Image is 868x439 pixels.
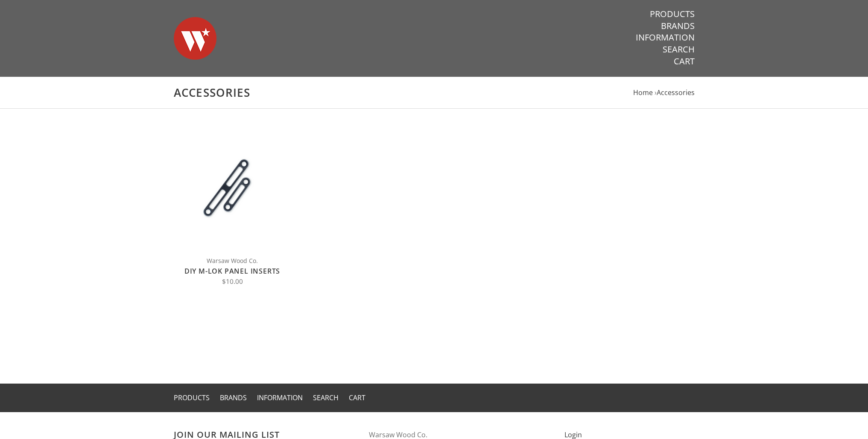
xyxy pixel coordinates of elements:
[174,9,216,68] img: Warsaw Wood Co.
[184,266,280,276] a: DIY M-LOK Panel Inserts
[174,393,210,402] a: Products
[650,9,695,20] a: Products
[313,393,339,402] a: Search
[657,88,695,97] a: Accessories
[174,256,291,266] span: Warsaw Wood Co.
[655,87,695,98] li: ›
[663,44,695,55] a: Search
[636,32,695,43] a: Information
[220,393,247,402] a: Brands
[174,86,695,100] h1: Accessories
[174,130,291,247] img: DIY M-LOK Panel Inserts
[661,20,695,32] a: Brands
[633,88,653,97] a: Home
[222,277,243,286] span: $10.00
[257,393,303,402] a: Information
[349,393,365,402] a: Cart
[674,56,695,67] a: Cart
